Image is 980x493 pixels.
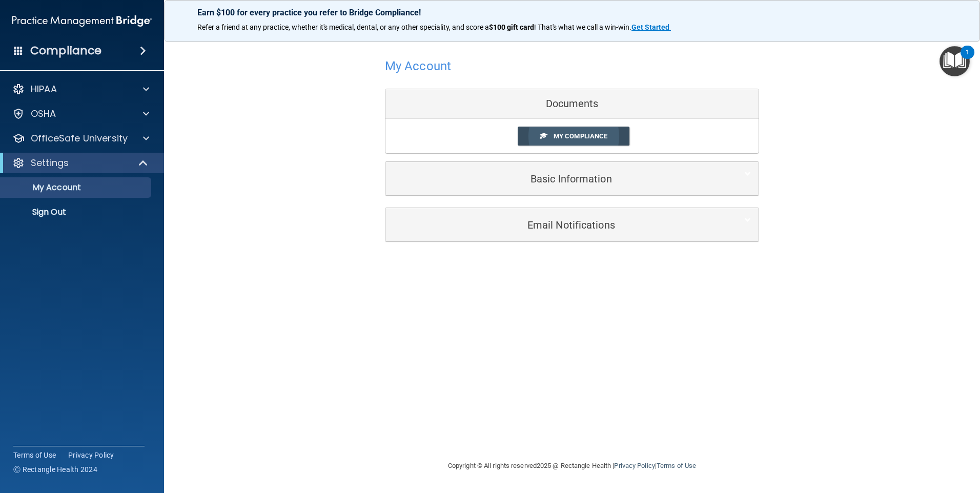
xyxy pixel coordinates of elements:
span: My Compliance [554,132,607,140]
p: OfficeSafe University [31,132,128,145]
h4: Compliance [30,44,101,58]
h5: Basic Information [393,173,720,184]
a: Terms of Use [657,462,696,469]
a: Get Started [631,23,671,31]
button: Open Resource Center, 1 new notification [940,46,970,76]
div: 1 [966,52,969,66]
p: Sign Out [7,207,147,217]
a: OSHA [12,108,149,120]
h5: Email Notifications [393,219,720,231]
span: Ⓒ Rectangle Health 2024 [13,464,97,475]
h4: My Account [385,59,451,73]
strong: Get Started [631,23,669,31]
a: Settings [12,157,149,169]
p: HIPAA [31,83,57,95]
strong: $100 gift card [489,23,534,31]
a: Privacy Policy [68,450,114,460]
p: My Account [7,182,147,193]
a: Privacy Policy [614,462,655,469]
p: OSHA [31,108,56,120]
a: Terms of Use [13,450,56,460]
div: Copyright © All rights reserved 2025 @ Rectangle Health | | [385,449,759,482]
a: OfficeSafe University [12,132,149,145]
a: Basic Information [393,167,751,190]
p: Earn $100 for every practice you refer to Bridge Compliance! [197,8,947,17]
p: Settings [31,157,69,169]
a: HIPAA [12,83,149,95]
div: Documents [385,89,759,119]
span: Refer a friend at any practice, whether it's medical, dental, or any other speciality, and score a [197,23,489,31]
img: PMB logo [12,11,152,31]
span: ! That's what we call a win-win. [534,23,631,31]
a: Email Notifications [393,213,751,236]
